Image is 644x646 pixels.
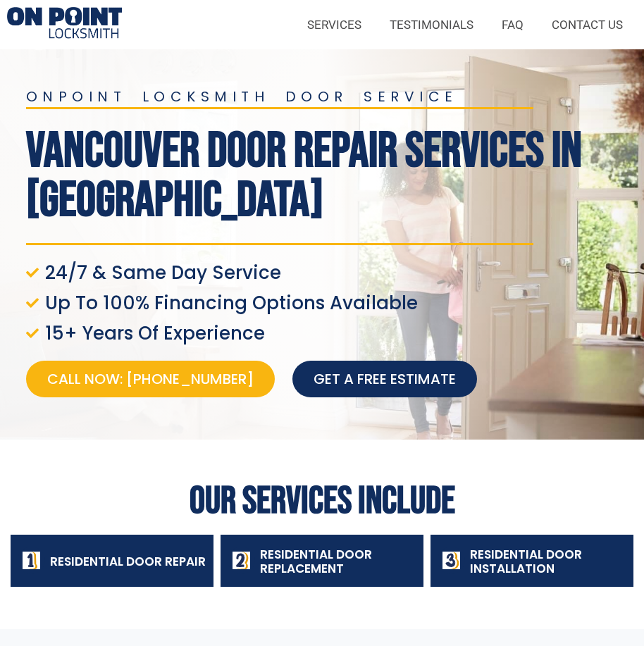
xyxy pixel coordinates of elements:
a: TESTIMONIALS [376,8,488,41]
a: FAQ [488,8,538,41]
h2: onpoint locksmith door service [26,89,637,104]
h2: Our Services Include [7,482,637,521]
a: Call Now: [PHONE_NUMBER] [26,361,275,397]
span: 24/7 & Same Day Service [42,263,281,282]
nav: Menu [136,8,637,41]
span: Up To 100% Financing Options Available [42,293,418,313]
span: Residential Door Repair [50,553,206,570]
h1: vancouver Door Repair Services In [GEOGRAPHIC_DATA] [26,127,637,225]
img: Residential Door Repair 1 [7,7,122,42]
span: Residential Door Replacement [260,546,372,577]
span: Call Now: [PHONE_NUMBER] [47,369,254,389]
a: SERVICES [293,8,376,41]
span: 15+ Years Of Experience [42,323,265,343]
span: Get a free estimate [314,369,456,389]
a: CONTACT US [538,8,637,41]
a: Get a free estimate [292,361,477,397]
span: Residential Door Installation [470,546,582,577]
